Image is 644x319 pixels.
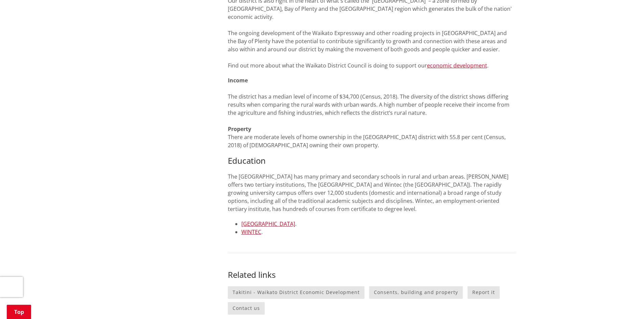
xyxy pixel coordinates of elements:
a: Top [7,305,31,319]
a: Takitini - Waikato District Economic Development [228,286,364,299]
a: WINTEC [241,228,261,236]
li: . [241,220,516,228]
p: The district has a median level of income of $34,700 (Census, 2018). The diversity of the distric... [228,76,516,149]
h3: Related links [228,270,516,280]
a: Consents, building and property [369,286,463,299]
p: The [GEOGRAPHIC_DATA] has many primary and secondary schools in rural and urban areas. [PERSON_NA... [228,172,516,213]
h3: Education [228,156,516,166]
li: . [241,228,516,236]
iframe: Messenger Launcher [613,291,637,315]
strong: Property [228,125,251,133]
a: economic development [427,62,487,69]
a: Report it [468,286,500,299]
a: Contact us [228,302,265,315]
a: [GEOGRAPHIC_DATA] [241,220,295,228]
strong: Income [228,77,248,84]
